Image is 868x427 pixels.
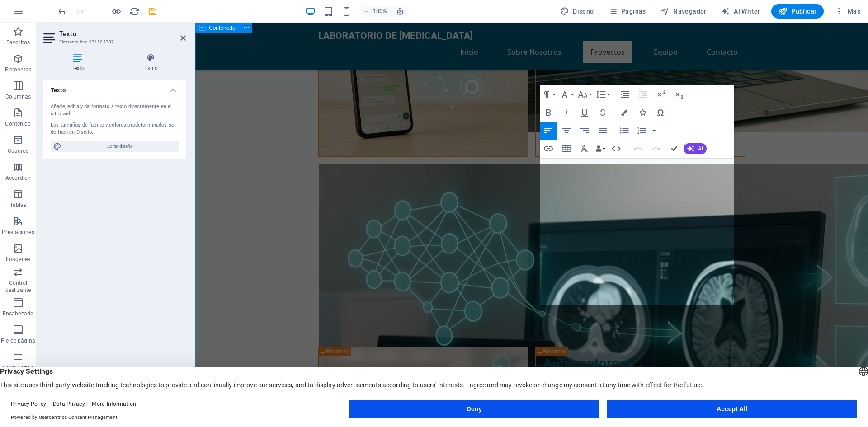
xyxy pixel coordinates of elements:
[560,7,594,16] span: Diseño
[608,140,625,158] button: HTML
[540,122,557,140] button: Align Left
[540,103,557,122] button: Bold (Ctrl+B)
[558,122,575,140] button: Align Center
[43,53,116,72] h4: Texto
[51,122,179,136] div: Los tamaños de fuente y colores predeterminados se definen en Diseño.
[5,174,31,182] p: Accordion
[576,85,593,103] button: Font Size
[6,39,30,46] p: Favoritos
[633,122,651,140] button: Ordered List
[616,85,633,103] button: Increase Indent
[6,256,30,263] p: Imágenes
[665,140,683,158] button: Confirm (Ctrl+⏎)
[57,6,67,17] button: undo
[594,140,607,158] button: Data Bindings
[5,120,31,127] p: Contenido
[670,85,688,103] button: Subscript
[373,6,387,17] h6: 100%
[660,7,707,16] span: Navegador
[717,4,764,19] button: AI Writer
[652,85,670,103] button: Superscript
[396,7,404,15] i: Al redimensionar, ajustar el nivel de zoom automáticamente para ajustarse al dispositivo elegido.
[594,85,611,103] button: Line Height
[651,122,658,140] button: Ordered List
[116,53,186,72] h4: Estilo
[605,4,650,19] button: Páginas
[57,6,67,17] i: Deshacer: Cambiar texto (Ctrl+Z)
[771,4,824,19] button: Publicar
[557,4,598,19] button: Diseño
[558,140,575,158] button: Insert Table
[540,85,557,103] button: Paragraph Format
[634,103,651,122] button: Icons
[51,103,179,118] div: Añade, edita y da formato a texto directamente en el sitio web.
[64,141,176,152] span: Editar diseño
[147,6,158,17] i: Guardar (Ctrl+S)
[51,141,179,152] button: Editar diseño
[698,146,703,151] span: AI
[111,6,122,17] button: Haz clic para salir del modo de previsualización y seguir editando
[43,80,186,96] h4: Texto
[129,6,140,17] button: reload
[2,229,34,236] p: Prestaciones
[8,147,29,155] p: Cuadros
[557,4,598,19] div: Diseño (Ctrl+Alt+Y)
[684,143,707,154] button: AI
[147,6,158,17] button: save
[10,202,27,209] p: Tablas
[778,7,817,16] span: Publicar
[576,140,593,158] button: Clear Formatting
[657,4,710,19] button: Navegador
[1,337,35,344] p: Pie de página
[359,6,391,17] button: 100%
[209,25,237,31] span: Contenedor
[558,103,575,122] button: Italic (Ctrl+I)
[835,7,860,16] span: Más
[5,93,31,100] p: Columnas
[609,7,646,16] span: Páginas
[616,122,633,140] button: Unordered List
[616,103,633,122] button: Colors
[3,364,33,371] p: Formularios
[634,85,651,103] button: Decrease Indent
[647,140,665,158] button: Redo (Ctrl+Shift+Z)
[59,30,186,38] h2: Texto
[59,38,168,46] h3: Elemento #ed-971504737
[594,122,611,140] button: Align Justify
[576,122,593,140] button: Align Right
[558,85,575,103] button: Font Family
[721,7,760,16] span: AI Writer
[576,103,593,122] button: Underline (Ctrl+U)
[594,103,611,122] button: Strikethrough
[831,4,864,19] button: Más
[129,6,140,17] i: Volver a cargar página
[652,103,669,122] button: Special Characters
[629,140,646,158] button: Undo (Ctrl+Z)
[540,140,557,158] button: Insert Link
[3,310,33,317] p: Encabezado
[5,66,31,73] p: Elementos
